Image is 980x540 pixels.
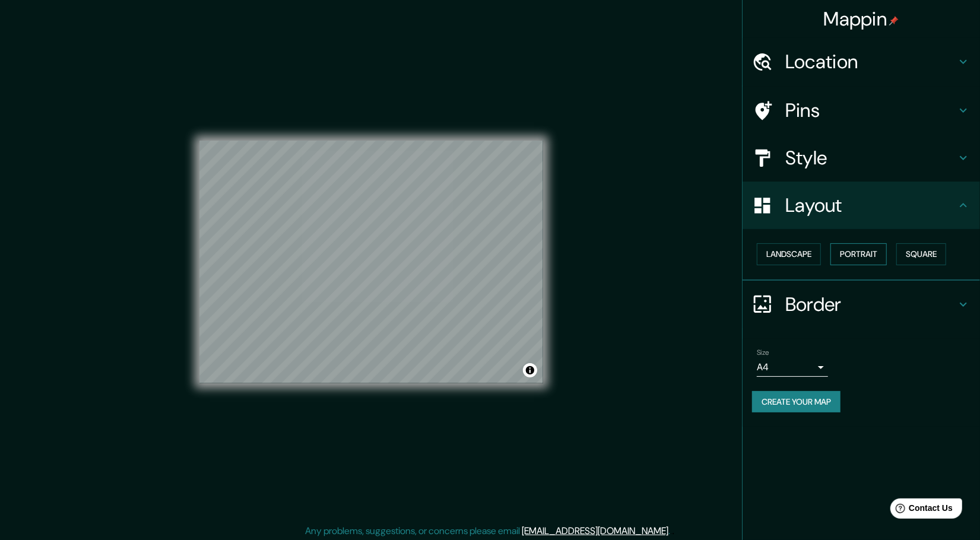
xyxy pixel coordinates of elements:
h4: Pins [785,99,956,122]
button: Create your map [752,391,841,413]
button: Square [896,243,946,265]
h4: Location [785,50,956,74]
canvas: Map [199,141,543,383]
h4: Mappin [824,7,899,31]
iframe: Help widget launcher [874,494,967,527]
div: . [671,524,673,538]
button: Toggle attribution [523,363,537,377]
a: [EMAIL_ADDRESS][DOMAIN_NAME] [522,525,669,537]
div: A4 [757,358,828,377]
img: pin-icon.png [889,16,899,26]
h4: Border [785,293,956,316]
div: Style [743,134,980,182]
div: Pins [743,87,980,134]
h4: Layout [785,193,956,217]
div: Layout [743,182,980,229]
label: Size [757,347,769,357]
button: Landscape [757,243,821,265]
div: . [673,524,675,538]
button: Portrait [830,243,887,265]
div: Location [743,38,980,85]
h4: Style [785,146,956,170]
div: Border [743,281,980,328]
p: Any problems, suggestions, or concerns please email . [306,524,671,538]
